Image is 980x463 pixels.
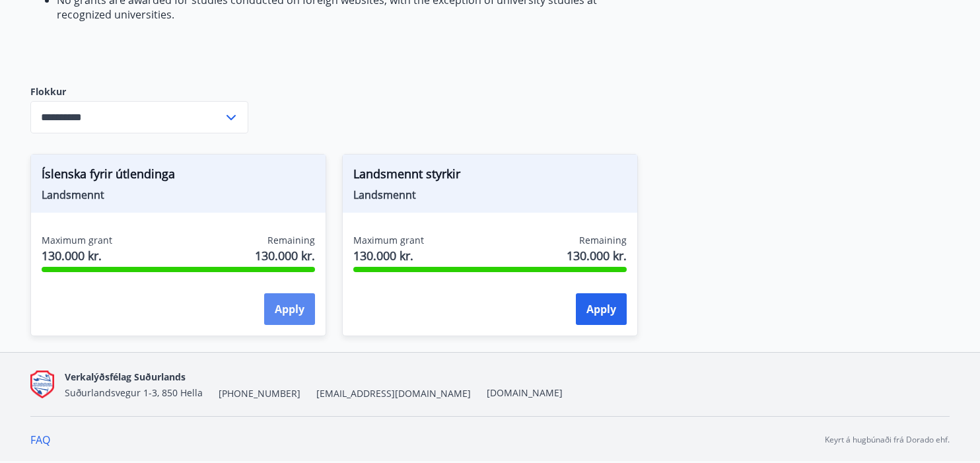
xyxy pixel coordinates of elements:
[65,371,186,383] span: Verkalýðsfélag Suðurlands
[487,386,563,399] a: [DOMAIN_NAME]
[264,293,315,325] button: Apply
[825,434,950,446] p: Keyrt á hugbúnaði frá Dorado ehf.
[576,293,627,325] button: Apply
[42,165,315,188] span: Íslenska fyrir útlendinga
[579,234,627,247] span: Remaining
[255,247,315,264] span: 130.000 kr.
[353,188,627,202] span: Landsmennt
[567,247,627,264] span: 130.000 kr.
[65,386,203,399] span: Suðurlandsvegur 1-3, 850 Hella
[353,165,627,188] span: Landsmennt styrkir
[30,371,54,399] img: Q9do5ZaFAFhn9lajViqaa6OIrJ2A2A46lF7VsacK.png
[42,188,315,202] span: Landsmennt
[30,433,50,447] a: FAQ
[267,234,315,247] span: Remaining
[353,234,424,247] span: Maximum grant
[316,387,471,400] span: [EMAIL_ADDRESS][DOMAIN_NAME]
[353,247,424,264] span: 130.000 kr.
[42,234,112,247] span: Maximum grant
[30,85,248,98] label: Flokkur
[219,387,300,400] span: [PHONE_NUMBER]
[42,247,112,264] span: 130.000 kr.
